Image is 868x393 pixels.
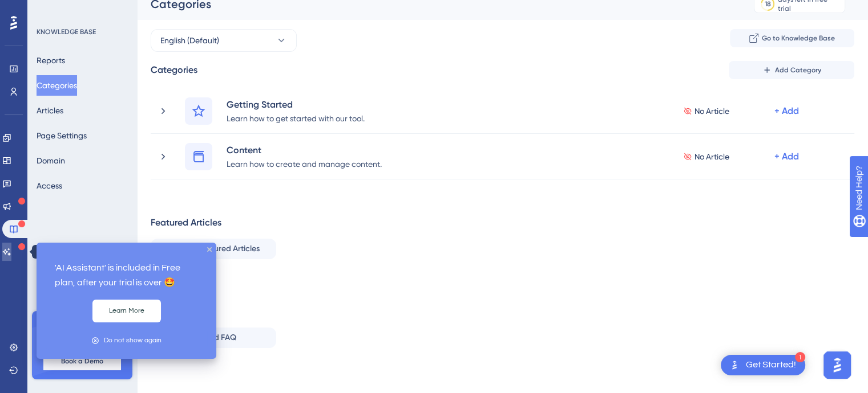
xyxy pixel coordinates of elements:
[729,61,854,79] button: Add Category
[730,29,854,47] button: Go to Knowledge Base
[43,352,121,370] button: Book a Demo
[37,150,65,171] button: Domain
[226,111,365,125] div: Learn how to get started with our tool.
[37,100,63,121] button: Articles
[37,175,62,196] button: Access
[795,352,805,362] div: 1
[151,239,276,259] button: Add Featured Articles
[37,27,96,36] div: KNOWLEDGE BASE
[92,300,161,322] button: Learn More
[746,359,796,371] div: Get Started!
[728,358,741,372] img: launcher-image-alternative-text
[695,104,729,118] span: No Article
[695,150,729,163] span: No Article
[61,357,103,366] span: Book a Demo
[775,65,821,75] span: Add Category
[207,247,212,252] div: close tooltip
[180,242,260,256] span: Add Featured Articles
[204,331,236,345] span: Add FAQ
[151,29,297,52] button: English (Default)
[226,157,382,170] div: Learn how to create and manage content.
[37,75,77,96] button: Categories
[226,97,365,111] div: Getting Started
[820,348,854,382] iframe: UserGuiding AI Assistant Launcher
[37,125,87,146] button: Page Settings
[37,50,65,71] button: Reports
[226,143,382,157] div: Content
[762,34,835,43] span: Go to Knowledge Base
[774,150,799,163] div: + Add
[160,34,219,47] span: English (Default)
[55,261,198,290] p: 'AI Assistant' is included in Free plan, after your trial is over 🤩
[104,335,162,346] div: Do not show again
[151,63,197,77] div: Categories
[721,355,805,375] div: Open Get Started! checklist, remaining modules: 1
[151,216,221,230] div: Featured Articles
[774,104,799,118] div: + Add
[27,3,71,17] span: Need Help?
